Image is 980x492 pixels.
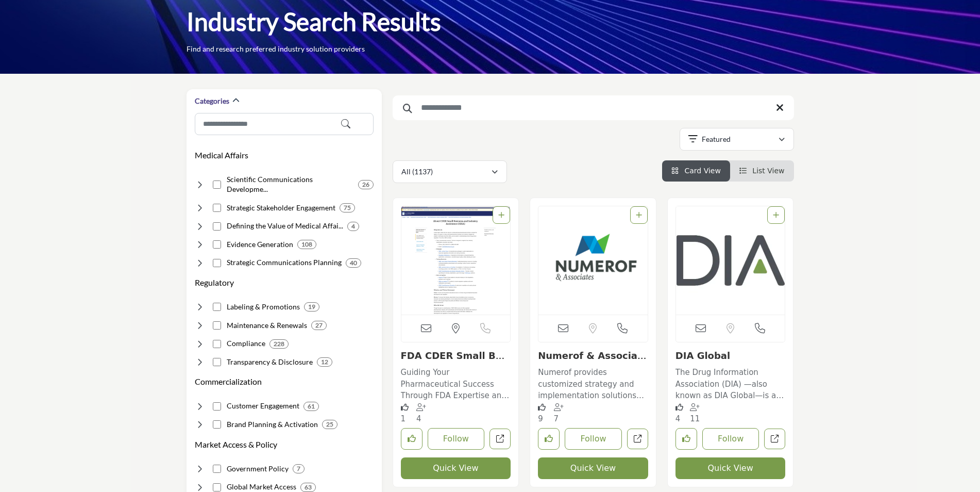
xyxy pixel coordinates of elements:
[227,338,265,349] h4: Compliance: Local and global regulatory compliance.
[308,403,315,410] b: 61
[227,203,335,213] h4: Strategic Stakeholder Engagement: Interacting with key opinion leaders and advocacy partners.
[671,167,721,175] a: View Card
[393,160,507,183] button: All (1137)
[213,303,221,311] input: Select Labeling & Promotions checkbox
[213,181,221,189] input: Select Scientific Communications Development checkbox
[347,222,359,231] div: 4 Results For Defining the Value of Medical Affairs
[344,204,351,211] b: 75
[213,204,221,212] input: Select Strategic Stakeholder Engagement checkbox
[227,357,313,367] h4: Transparency & Disclosure: Transparency & Disclosure
[187,6,441,38] h1: Industry Search Results
[416,402,428,425] div: Followers
[401,167,433,177] p: All (1137)
[301,241,312,248] b: 108
[627,429,648,450] a: Open numerof in new tab
[764,429,785,450] a: Open drug-information-association in new tab
[662,160,730,182] li: Card View
[293,464,305,473] div: 7 Results For Government Policy
[401,350,508,372] a: FDA CDER Small Busin...
[538,206,648,315] a: Open Listing in new tab
[498,211,504,219] a: Add To List
[195,438,277,451] button: Market Access & Policy
[308,303,315,310] b: 19
[675,350,786,362] h3: DIA Global
[538,414,543,423] span: 9
[350,259,357,267] b: 40
[213,402,221,411] input: Select Customer Engagement checkbox
[401,367,511,402] p: Guiding Your Pharmaceutical Success Through FDA Expertise and Support The organization operates a...
[227,239,293,250] h4: Evidence Generation: Research to support clinical and economic value claims.
[227,257,342,268] h4: Strategic Communications Planning: Developing publication plans demonstrating product benefits an...
[195,375,262,388] button: Commercialization
[297,240,316,249] div: 108 Results For Evidence Generation
[538,367,648,402] p: Numerof provides customized strategy and implementation solutions for market access, medical affa...
[274,340,284,348] b: 228
[326,421,333,428] b: 25
[401,403,409,411] i: Like
[213,420,221,429] input: Select Brand Planning & Activation checkbox
[195,149,248,161] button: Medical Affairs
[300,483,316,492] div: 63 Results For Global Market Access
[227,419,318,430] h4: Brand Planning & Activation: Developing and executing commercial launch strategies.
[690,414,700,423] span: 11
[340,203,355,212] div: 75 Results For Strategic Stakeholder Engagement
[401,206,511,315] img: FDA CDER Small Business and Industry Assistance (SBIA)
[227,401,299,411] h4: Customer Engagement: Understanding and optimizing patient experience across channels.
[675,403,683,411] i: Likes
[321,358,328,366] b: 12
[538,350,648,372] a: Numerof & Associates...
[538,457,648,479] button: Quick View
[269,339,289,349] div: 228 Results For Compliance
[213,340,221,348] input: Select Compliance checkbox
[187,44,365,54] p: Find and research preferred industry solution providers
[401,364,511,402] a: Guiding Your Pharmaceutical Success Through FDA Expertise and Support The organization operates a...
[213,483,221,491] input: Select Global Market Access checkbox
[675,414,681,423] span: 4
[675,457,786,479] button: Quick View
[680,128,794,151] button: Featured
[213,259,221,267] input: Select Strategic Communications Planning checkbox
[401,428,423,450] button: Like listing
[676,206,785,315] a: Open Listing in new tab
[675,428,697,450] button: Like listing
[227,221,343,231] h4: Defining the Value of Medical Affairs
[346,258,361,268] div: 40 Results For Strategic Communications Planning
[675,367,786,402] p: The Drug Information Association (DIA) —also known as DIA Global—is a nonprofit, member-driven pr...
[565,428,622,450] button: Follow
[401,414,406,423] span: 1
[362,181,369,188] b: 26
[690,402,703,425] div: Followers
[213,240,221,249] input: Select Evidence Generation checkbox
[676,206,785,315] img: DIA Global
[773,211,779,219] a: Add To List
[195,276,234,289] button: Regulatory
[297,465,300,472] b: 7
[489,429,511,450] a: Open fdasbia in new tab
[752,167,784,175] span: List View
[317,357,332,367] div: 12 Results For Transparency & Disclosure
[675,364,786,402] a: The Drug Information Association (DIA) —also known as DIA Global—is a nonprofit, member-driven pr...
[195,96,229,106] h2: Categories
[684,167,720,175] span: Card View
[351,223,355,230] b: 4
[303,402,319,411] div: 61 Results For Customer Engagement
[702,428,759,450] button: Follow
[213,465,221,473] input: Select Government Policy checkbox
[311,321,327,330] div: 27 Results For Maintenance & Renewals
[315,322,323,329] b: 27
[227,464,289,474] h4: Government Policy: Monitoring and influencing drug-related public policy.
[304,302,319,311] div: 19 Results For Labeling & Promotions
[554,402,566,425] div: Followers
[227,174,354,194] h4: Scientific Communications Development: Creating scientific content showcasing clinical evidence.
[393,95,794,120] input: Search Keyword
[538,403,546,411] i: Likes
[538,364,648,402] a: Numerof provides customized strategy and implementation solutions for market access, medical affa...
[227,320,307,331] h4: Maintenance & Renewals: Maintaining marketing authorizations and safety reporting.
[401,206,511,315] a: Open Listing in new tab
[739,167,785,175] a: View List
[358,180,374,189] div: 26 Results For Scientific Communications Development
[730,160,794,182] li: List View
